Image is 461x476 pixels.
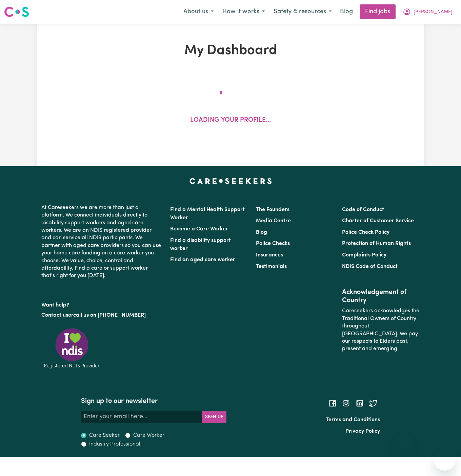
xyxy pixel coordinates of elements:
[256,264,287,269] a: Testimonials
[41,309,162,322] p: or
[398,5,457,19] button: My Account
[342,304,420,355] p: Careseekers acknowledges the Traditional Owners of Country throughout [GEOGRAPHIC_DATA]. We pay o...
[256,207,289,212] a: The Founders
[434,449,456,471] iframe: Button to launch messaging window
[342,264,398,269] a: NDIS Code of Conduct
[256,230,267,235] a: Blog
[398,433,411,446] iframe: Close message
[81,397,226,405] h2: Sign up to our newsletter
[41,299,162,309] p: Want help?
[179,5,218,19] button: About us
[170,257,235,263] a: Find an aged care worker
[328,400,337,406] a: Follow Careseekers on Facebook
[81,411,202,423] input: Enter your email here...
[189,178,272,184] a: Careseekers home page
[190,116,271,126] p: Loading your profile...
[170,238,231,251] a: Find a disability support worker
[369,400,377,406] a: Follow Careseekers on Twitter
[342,230,389,235] a: Police Check Policy
[342,207,384,212] a: Code of Conduct
[170,226,228,232] a: Become a Care Worker
[269,5,336,19] button: Safety & resources
[106,43,355,59] h1: My Dashboard
[256,218,291,224] a: Media Centre
[218,5,269,19] button: How it works
[89,440,140,448] label: Industry Professional
[342,241,411,246] a: Protection of Human Rights
[356,400,364,406] a: Follow Careseekers on LinkedIn
[342,400,350,406] a: Follow Careseekers on Instagram
[41,313,68,318] a: Contact us
[360,4,396,19] a: Find jobs
[342,288,420,304] h2: Acknowledgement of Country
[326,417,380,423] a: Terms and Conditions
[336,4,357,19] a: Blog
[256,241,290,246] a: Police Checks
[256,252,283,258] a: Insurances
[41,327,102,369] img: Registered NDIS provider
[202,411,226,423] button: Subscribe
[414,8,453,16] span: [PERSON_NAME]
[345,429,380,434] a: Privacy Policy
[4,4,29,20] a: Careseekers logo
[342,252,386,258] a: Complaints Policy
[133,431,164,439] label: Care Worker
[41,201,162,282] p: At Careseekers we are more than just a platform. We connect individuals directly to disability su...
[4,6,29,18] img: Careseekers logo
[89,431,120,439] label: Care Seeker
[342,218,414,224] a: Charter of Customer Service
[73,313,146,318] a: call us on [PHONE_NUMBER]
[170,207,245,221] a: Find a Mental Health Support Worker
